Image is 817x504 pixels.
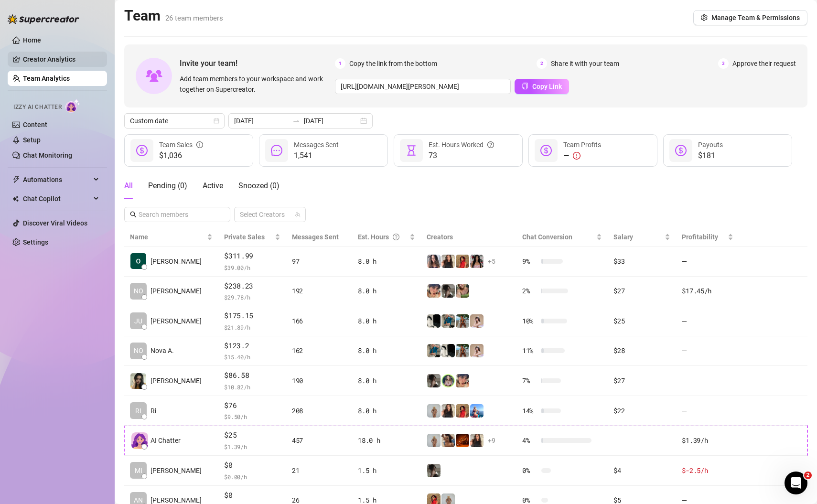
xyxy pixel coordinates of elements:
span: Snoozed ( 0 ) [238,181,279,190]
span: Copy the link from the bottom [349,58,437,69]
span: $181 [698,150,723,161]
img: empress.venus [470,255,484,268]
img: Barbi [427,404,441,418]
div: 1.5 h [358,465,415,476]
span: $ 9.50 /h [224,412,280,421]
span: Add team members to your workspace and work together on Supercreator. [180,74,331,95]
span: Automations [23,172,91,187]
span: 14 % [522,406,537,416]
img: queendlish [441,434,455,447]
span: Custom date [130,114,219,128]
a: Chat Monitoring [23,151,72,159]
a: Setup [23,136,41,144]
span: + 9 [488,435,495,446]
img: AI Chatter [65,99,80,113]
div: 18.0 h [358,435,415,446]
span: MI [135,465,142,476]
span: $1,036 [159,150,203,161]
span: [PERSON_NAME] [150,316,202,326]
div: Pending ( 0 ) [148,180,187,192]
th: Name [124,228,218,247]
img: bonnierides [427,284,441,298]
span: Manage Team & Permissions [711,14,800,21]
div: 8.0 h [358,345,415,356]
div: $-2.5 /h [682,465,733,476]
td: — [676,396,739,426]
div: 166 [292,316,346,326]
img: bonnierides [456,374,469,387]
button: Copy Link [515,79,569,94]
iframe: Intercom live chat [785,472,807,494]
img: vipchocolate [456,434,469,447]
div: 8.0 h [358,406,415,416]
span: setting [701,14,708,21]
span: Active [203,181,223,190]
div: Est. Hours [358,232,408,242]
span: dollar-circle [675,145,687,156]
span: Payouts [698,141,723,149]
div: 21 [292,465,346,476]
span: Share it with your team [551,58,619,69]
span: Invite your team! [180,57,335,69]
div: Est. Hours Worked [429,139,494,150]
button: Manage Team & Permissions [693,10,807,25]
h2: Team [124,7,223,25]
span: team [295,212,301,217]
span: 10 % [522,316,537,326]
span: Name [130,232,205,242]
span: Messages Sent [294,141,339,149]
td: — [676,366,739,396]
div: 8.0 h [358,316,415,326]
img: anaxmei [470,314,484,328]
span: Approve their request [732,58,796,69]
img: diandradelgado [470,434,484,447]
img: aurorahaze [427,255,441,268]
span: 0 % [522,465,537,476]
span: [PERSON_NAME] [150,256,202,267]
span: [PERSON_NAME] [150,375,202,386]
span: Izzy AI Chatter [13,103,62,112]
div: 8.0 h [358,375,415,386]
img: Joy Gabrielle P… [130,373,146,389]
input: Start date [234,116,289,126]
span: $0 [224,490,280,501]
span: dollar-circle [136,145,148,156]
span: question-circle [487,139,494,150]
span: NO [134,286,143,296]
span: $0 [224,460,280,471]
img: daiisyjane [441,284,455,298]
span: $311.99 [224,250,280,262]
td: — [676,306,739,336]
div: $4 [613,465,670,476]
span: to [292,117,300,125]
span: thunderbolt [12,176,20,183]
div: $33 [613,256,670,267]
span: Messages Sent [292,233,339,241]
input: Search members [139,209,217,220]
img: dreamsofleana [456,284,469,298]
div: All [124,180,133,192]
span: 73 [429,150,494,161]
span: 26 team members [165,14,223,22]
a: Home [23,36,41,44]
span: 7 % [522,375,537,386]
span: 4 % [522,435,537,446]
span: RI [135,406,141,416]
img: Eavnc [427,344,441,357]
span: + 5 [488,256,495,267]
span: 2 [804,472,812,479]
div: $27 [613,375,670,386]
span: [PERSON_NAME] [150,465,202,476]
th: Creators [421,228,516,247]
span: AI Chatter [150,435,181,446]
span: Copy Link [532,83,562,90]
span: $123.2 [224,340,280,352]
img: diandradelgado [441,255,455,268]
span: $238.23 [224,280,280,292]
span: Chat Copilot [23,191,91,206]
span: 11 % [522,345,537,356]
div: $25 [613,316,670,326]
span: message [271,145,282,156]
div: — [563,150,601,161]
span: $ 29.78 /h [224,292,280,302]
